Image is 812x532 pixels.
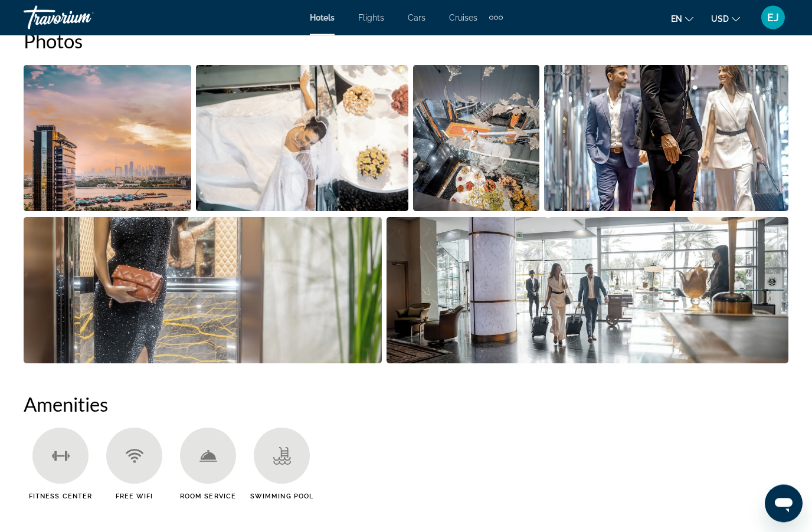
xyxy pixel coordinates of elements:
[24,393,788,416] h2: Amenities
[310,13,335,22] a: Hotels
[24,217,382,364] button: Open full-screen image slider
[449,13,477,22] a: Cruises
[413,65,539,212] button: Open full-screen image slider
[767,12,779,24] span: EJ
[24,29,788,53] h2: Photos
[250,493,313,501] span: Swimming Pool
[711,10,740,27] button: Change currency
[711,14,729,24] span: USD
[29,493,92,501] span: Fitness Center
[196,65,408,212] button: Open full-screen image slider
[671,10,693,27] button: Change language
[758,5,788,30] button: User Menu
[765,485,803,523] iframe: Button to launch messaging window
[24,2,142,33] a: Travorium
[408,13,425,22] a: Cars
[24,65,191,212] button: Open full-screen image slider
[489,8,503,27] button: Extra navigation items
[116,493,153,501] span: Free WiFi
[671,14,682,24] span: en
[544,65,788,212] button: Open full-screen image slider
[180,493,236,501] span: Room Service
[358,13,384,22] a: Flights
[387,217,789,364] button: Open full-screen image slider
